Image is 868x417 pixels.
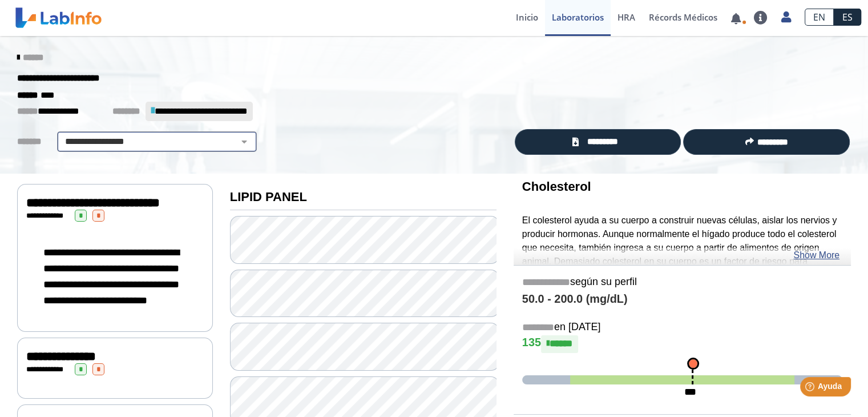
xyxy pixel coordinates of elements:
[522,335,842,352] h4: 135
[522,179,591,194] b: Cholesterol
[834,9,861,26] a: ES
[617,11,635,23] span: HRA
[793,248,839,262] a: Show More
[230,190,307,204] b: LIPID PANEL
[766,372,855,404] iframe: Help widget launcher
[805,9,834,26] a: EN
[522,276,842,289] h5: según su perfil
[522,214,842,350] p: El colesterol ayuda a su cuerpo a construir nuevas células, aislar los nervios y producir hormona...
[522,292,842,306] h4: 50.0 - 200.0 (mg/dL)
[522,321,842,334] h5: en [DATE]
